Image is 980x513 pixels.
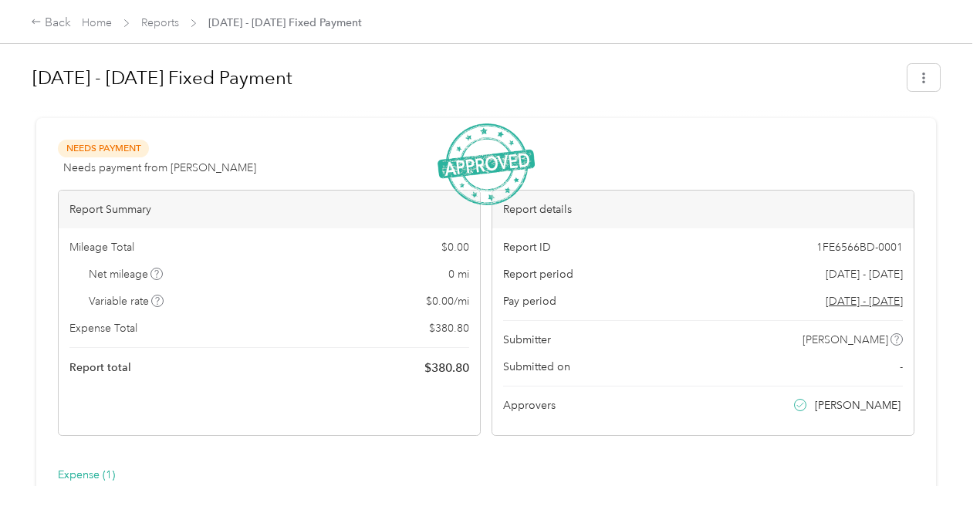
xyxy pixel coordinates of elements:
[32,59,897,96] h1: Sep 1 - 30, 2025 Fixed Payment
[900,359,903,375] span: -
[58,467,115,484] div: Expense (1)
[503,293,556,309] span: Pay period
[69,359,131,376] span: Report total
[492,191,914,228] div: Report details
[63,160,256,176] span: Needs payment from [PERSON_NAME]
[816,239,903,255] span: 1FE6566BD-0001
[429,320,469,336] span: $ 380.80
[438,123,535,206] img: ApprovedStamp
[69,239,134,255] span: Mileage Total
[503,359,570,375] span: Submitted on
[208,15,362,31] span: [DATE] - [DATE] Fixed Payment
[424,359,469,377] span: $ 380.80
[826,293,903,309] span: Go to pay period
[82,16,112,29] a: Home
[503,266,573,282] span: Report period
[503,397,556,413] span: Approvers
[89,266,164,282] span: Net mileage
[58,140,149,157] span: Needs Payment
[894,427,980,513] iframe: Everlance-gr Chat Button Frame
[31,14,71,32] div: Back
[59,191,480,228] div: Report Summary
[448,266,469,282] span: 0 mi
[69,320,137,336] span: Expense Total
[826,266,903,282] span: [DATE] - [DATE]
[503,239,551,255] span: Report ID
[89,293,164,309] span: Variable rate
[141,16,179,29] a: Reports
[426,293,469,309] span: $ 0.00 / mi
[441,239,469,255] span: $ 0.00
[815,397,901,413] span: [PERSON_NAME]
[803,332,888,348] span: [PERSON_NAME]
[503,332,551,348] span: Submitter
